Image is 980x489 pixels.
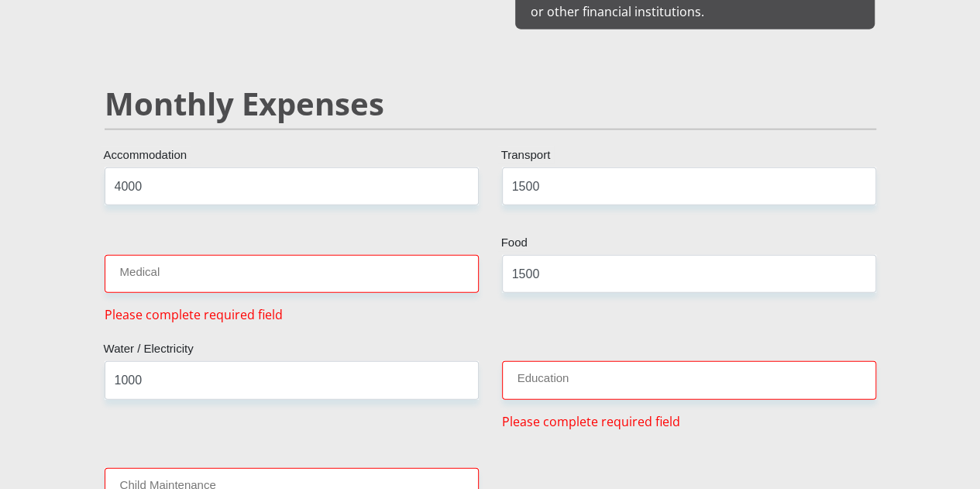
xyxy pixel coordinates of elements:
[105,85,876,122] h2: Monthly Expenses
[105,167,479,205] input: Expenses - Accommodation
[502,167,876,205] input: Expenses - Transport
[105,305,283,324] span: Please complete required field
[502,412,680,431] span: Please complete required field
[502,361,876,399] input: Expenses - Education
[105,361,479,399] input: Expenses - Water/Electricity
[502,255,876,293] input: Expenses - Food
[105,255,479,293] input: Expenses - Medical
